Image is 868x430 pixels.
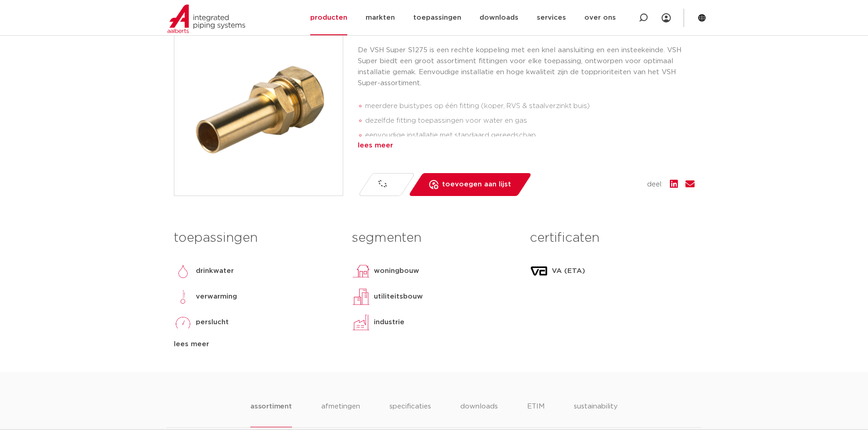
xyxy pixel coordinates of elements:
img: utiliteitsbouw [352,288,370,306]
div: lees meer [358,140,695,151]
p: perslucht [196,317,229,328]
p: woningbouw [374,266,419,277]
h3: toepassingen [174,229,338,247]
li: assortiment [250,401,292,427]
img: drinkwater [174,262,192,280]
li: sustainability [574,401,618,427]
img: perslucht [174,313,192,332]
p: drinkwater [196,266,234,277]
li: downloads [460,401,498,427]
p: VA (ETA) [552,266,585,277]
li: meerdere buistypes op één fitting (koper, RVS & staalverzinkt buis) [365,99,695,114]
p: De VSH Super S1275 is een rechte koppeling met een knel aansluiting en een insteekeinde. VSH Supe... [358,45,695,89]
li: ETIM [527,401,545,427]
img: VA (ETA) [530,262,548,280]
li: dezelfde fitting toepassingen voor water en gas [365,114,695,128]
div: lees meer [174,339,338,350]
h3: segmenten [352,229,516,247]
p: utiliteitsbouw [374,291,423,302]
li: afmetingen [321,401,360,427]
img: Product Image for VSH Super rechte koppeling (knel x insteek) [174,27,343,196]
span: toevoegen aan lijst [442,177,511,192]
img: woningbouw [352,262,370,280]
li: eenvoudige installatie met standaard gereedschap [365,128,695,143]
h3: certificaten [530,229,694,247]
img: industrie [352,313,370,332]
li: specificaties [389,401,431,427]
p: industrie [374,317,404,328]
p: verwarming [196,291,237,302]
span: deel: [647,179,663,190]
img: verwarming [174,288,192,306]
